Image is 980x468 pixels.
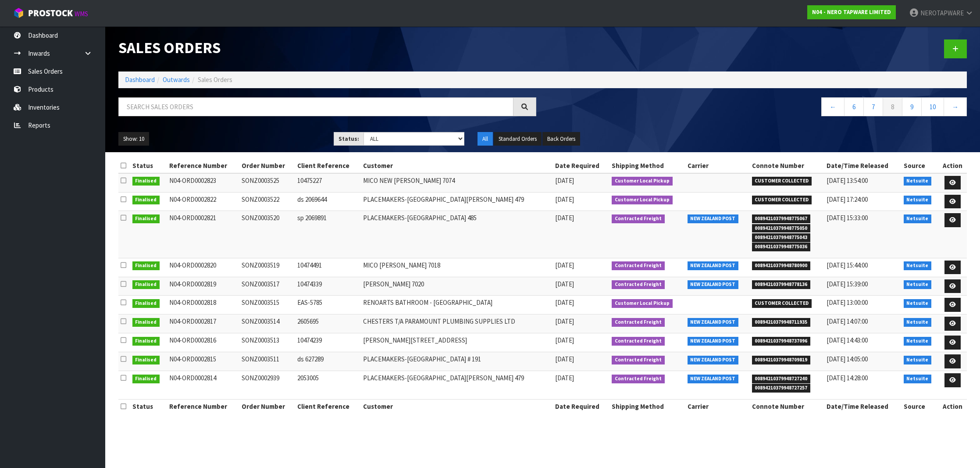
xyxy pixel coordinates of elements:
td: 10475227 [295,173,361,192]
span: Contracted Freight [612,375,665,383]
span: CUSTOMER COLLECTED [752,196,812,204]
td: SONZ0003525 [239,173,295,192]
th: Source [902,399,939,413]
td: N04-ORD0002815 [167,352,239,371]
span: NEW ZEALAND POST [688,337,739,346]
span: Customer Local Pickup [612,177,673,186]
span: 00894210379948778136 [752,280,811,289]
a: 10 [921,97,944,116]
th: Date Required [553,399,609,413]
span: Netsuite [904,280,932,289]
button: Standard Orders [494,132,542,146]
span: Finalised [132,299,160,308]
span: ProStock [28,7,73,19]
td: N04-ORD0002823 [167,173,239,192]
span: Finalised [132,261,160,270]
a: ← [821,97,845,116]
td: N04-ORD0002820 [167,258,239,277]
span: Finalised [132,280,160,289]
button: Show: 10 [118,132,149,146]
span: Netsuite [904,196,932,204]
span: Finalised [132,318,160,327]
span: NEW ZEALAND POST [688,356,739,364]
span: 00894210379948780900 [752,261,811,270]
td: N04-ORD0002817 [167,314,239,333]
span: Netsuite [904,318,932,327]
span: Contracted Freight [612,280,665,289]
span: [DATE] 14:28:00 [827,374,868,382]
a: 6 [844,97,864,116]
span: Finalised [132,375,160,383]
td: 10474239 [295,333,361,352]
span: Finalised [132,214,160,223]
span: [DATE] [555,355,574,363]
a: 8 [883,97,902,116]
th: Action [939,159,967,173]
th: Shipping Method [609,159,685,173]
span: Finalised [132,196,160,204]
td: SONZ0003511 [239,352,295,371]
span: [DATE] [555,261,574,269]
span: CUSTOMER COLLECTED [752,177,812,186]
td: 2605695 [295,314,361,333]
span: [DATE] [555,374,574,382]
td: 2053005 [295,371,361,399]
span: Finalised [132,177,160,186]
td: 10474491 [295,258,361,277]
th: Carrier [685,159,750,173]
td: SONZ0003514 [239,314,295,333]
button: Back Orders [542,132,580,146]
span: NEROTAPWARE [920,9,964,17]
span: [DATE] 14:43:00 [827,336,868,344]
td: N04-ORD0002816 [167,333,239,352]
th: Connote Number [750,159,824,173]
th: Client Reference [295,159,361,173]
span: Finalised [132,337,160,346]
th: Action [939,399,967,413]
span: NEW ZEALAND POST [688,261,739,270]
th: Shipping Method [609,399,685,413]
span: NEW ZEALAND POST [688,214,739,223]
td: ds 627289 [295,352,361,371]
th: Date/Time Released [824,159,902,173]
td: 10474339 [295,277,361,296]
th: Customer [361,399,553,413]
td: N04-ORD0002818 [167,296,239,314]
span: Customer Local Pickup [612,299,673,308]
span: 00894210379948775043 [752,233,811,242]
td: SONZ0003517 [239,277,295,296]
button: All [478,132,493,146]
img: cube-alt.png [13,7,24,18]
span: Customer Local Pickup [612,196,673,204]
th: Reference Number [167,159,239,173]
td: N04-ORD0002821 [167,211,239,258]
td: SONZ0003519 [239,258,295,277]
td: SONZ0003515 [239,296,295,314]
td: N04-ORD0002814 [167,371,239,399]
span: [DATE] [555,214,574,222]
span: NEW ZEALAND POST [688,375,739,383]
span: NEW ZEALAND POST [688,280,739,289]
span: [DATE] 13:54:00 [827,176,868,185]
span: Netsuite [904,261,932,270]
span: CUSTOMER COLLECTED [752,299,812,308]
span: Sales Orders [198,75,232,84]
a: Dashboard [125,75,155,84]
strong: Status: [339,135,359,143]
td: [PERSON_NAME] 7020 [361,277,553,296]
span: Contracted Freight [612,261,665,270]
td: EAS-5785 [295,296,361,314]
span: [DATE] [555,195,574,204]
th: Customer [361,159,553,173]
input: Search sales orders [118,97,513,116]
span: 00894210379948775067 [752,214,811,223]
span: [DATE] 15:44:00 [827,261,868,269]
th: Date Required [553,159,609,173]
span: Netsuite [904,337,932,346]
span: Netsuite [904,214,932,223]
td: PLACEMAKERS-[GEOGRAPHIC_DATA] # 191 [361,352,553,371]
td: [PERSON_NAME][STREET_ADDRESS] [361,333,553,352]
td: PLACEMAKERS-[GEOGRAPHIC_DATA] 485 [361,211,553,258]
td: N04-ORD0002822 [167,192,239,211]
td: MICO NEW [PERSON_NAME] 7074 [361,173,553,192]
